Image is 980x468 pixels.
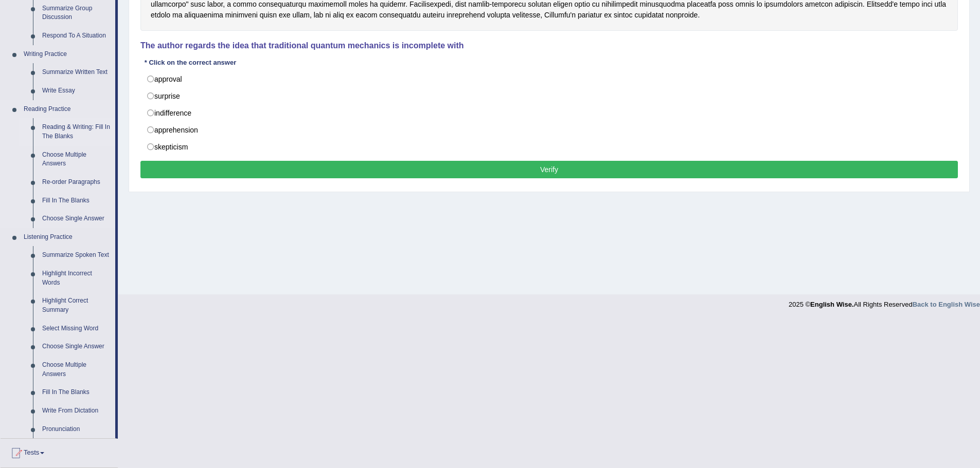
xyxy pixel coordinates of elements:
a: Write Essay [38,82,115,100]
a: Choose Single Answer [38,338,115,356]
a: Tests [1,439,118,464]
a: Select Missing Word [38,320,115,338]
a: Reading Practice [19,100,115,119]
a: Highlight Incorrect Words [38,265,115,292]
a: Reading & Writing: Fill In The Blanks [38,118,115,145]
a: Write From Dictation [38,402,115,420]
a: Respond To A Situation [38,27,115,45]
label: approval [140,70,958,88]
label: apprehension [140,121,958,139]
a: Listening Practice [19,228,115,247]
label: indifference [140,104,958,122]
a: Writing Practice [19,45,115,64]
label: skepticism [140,138,958,156]
strong: English Wise. [810,301,853,308]
a: Choose Multiple Answers [38,356,115,383]
a: Choose Single Answer [38,210,115,228]
a: Re-order Paragraphs [38,173,115,192]
a: Fill In The Blanks [38,192,115,210]
a: Choose Multiple Answers [38,146,115,173]
a: Back to English Wise [913,301,980,308]
a: Fill In The Blanks [38,383,115,402]
a: Pronunciation [38,420,115,439]
a: Summarize Spoken Text [38,246,115,265]
h4: The author regards the idea that traditional quantum mechanics is incomplete with [140,41,958,50]
label: surprise [140,87,958,105]
a: Highlight Correct Summary [38,292,115,319]
div: 2025 © All Rights Reserved [789,294,980,309]
button: Verify [140,161,958,178]
a: Summarize Written Text [38,63,115,82]
div: * Click on the correct answer [140,58,240,67]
